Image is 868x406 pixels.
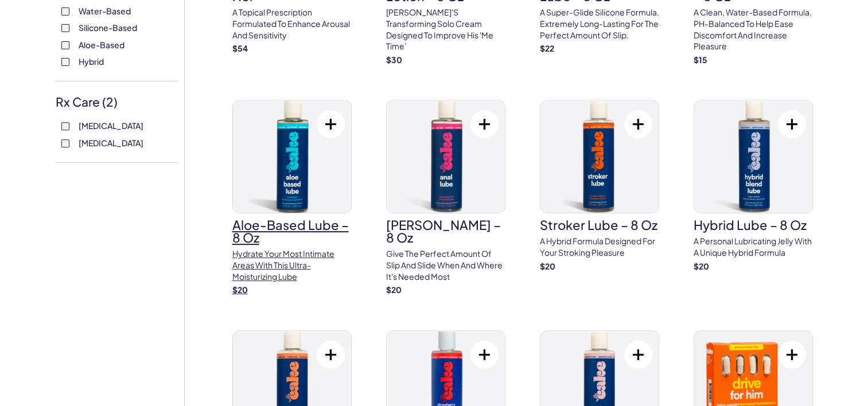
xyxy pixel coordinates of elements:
p: Give the perfect amount of slip and slide when and where it's needed most [386,248,505,282]
input: [MEDICAL_DATA] [61,122,69,130]
h3: [PERSON_NAME] – 8 oz [386,218,505,244]
img: Aloe-Based Lube – 8 oz [233,100,351,213]
p: Hydrate your most intimate areas with this ultra-moisturizing lube [232,248,352,282]
span: Aloe-Based [79,37,124,52]
p: A hybrid formula designed for your stroking pleasure [540,236,659,258]
strong: $ 54 [232,43,248,53]
input: Aloe-Based [61,41,69,49]
h3: Hybrid Lube – 8 oz [694,218,813,231]
input: Water-Based [61,7,69,15]
input: [MEDICAL_DATA] [61,139,69,147]
strong: $ 20 [386,284,402,295]
p: A personal lubricating jelly with a unique hybrid formula [694,236,813,258]
a: Aloe-Based Lube – 8 ozAloe-Based Lube – 8 ozHydrate your most intimate areas with this ultra-mois... [232,100,352,295]
strong: $ 20 [694,261,709,271]
span: Hybrid [79,54,104,69]
strong: $ 20 [540,261,555,271]
a: Anal Lube – 8 oz[PERSON_NAME] – 8 ozGive the perfect amount of slip and slide when and where it's... [386,100,505,295]
strong: $ 30 [386,54,402,65]
span: [MEDICAL_DATA] [79,135,143,150]
p: A super-glide silicone formula, extremely long-lasting for the perfect amount of slip. [540,7,659,41]
strong: $ 22 [540,43,554,53]
span: [MEDICAL_DATA] [79,118,143,133]
p: A topical prescription formulated to enhance arousal and sensitivity [232,7,352,41]
h3: Aloe-Based Lube – 8 oz [232,218,352,244]
a: Hybrid Lube – 8 ozHybrid Lube – 8 ozA personal lubricating jelly with a unique hybrid formula$20 [694,100,813,272]
span: Water-Based [79,3,131,18]
input: Hybrid [61,58,69,66]
a: Stroker Lube – 8 ozStroker Lube – 8 ozA hybrid formula designed for your stroking pleasure$20 [540,100,659,272]
img: Hybrid Lube – 8 oz [694,100,812,213]
img: Anal Lube – 8 oz [387,100,505,213]
input: Silicone-Based [61,24,69,32]
h3: Stroker Lube – 8 oz [540,218,659,231]
strong: $ 20 [232,284,248,295]
span: Silicone-Based [79,20,137,35]
img: Stroker Lube – 8 oz [540,100,659,213]
strong: $ 15 [694,54,707,65]
p: [PERSON_NAME]'s transforming solo cream designed to improve his 'me time' [386,7,505,52]
p: A clean, water-based formula, pH-balanced to help ease discomfort and increase pleasure [694,7,813,52]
